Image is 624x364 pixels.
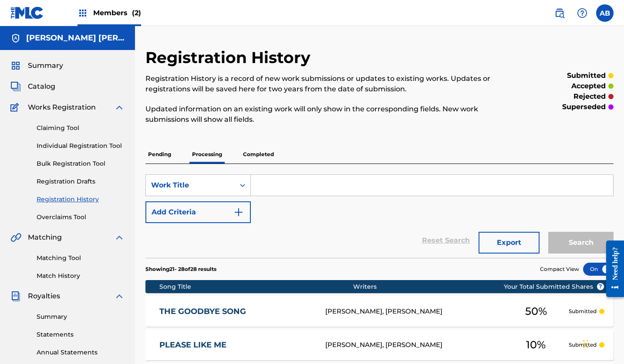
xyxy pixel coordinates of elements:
a: Claiming Tool [37,124,125,133]
img: MLC Logo [10,7,44,19]
img: Top Rightsholders [78,8,88,18]
p: Updated information on an existing work will only show in the corresponding fields. New work subm... [145,104,506,125]
a: Public Search [551,4,568,22]
div: User Menu [596,4,614,22]
button: Add Criteria [145,201,251,223]
div: Work Title [151,180,229,190]
p: Submitted [569,307,597,315]
form: Search Form [145,174,614,258]
img: expand [114,291,125,301]
span: Catalog [28,81,55,92]
img: search [554,8,565,18]
a: PLEASE LIKE ME [159,340,314,350]
a: Statements [37,330,125,339]
img: expand [114,102,125,113]
span: Members [93,8,141,18]
p: Pending [145,145,174,164]
img: Works Registration [10,102,22,113]
a: Annual Statements [37,348,125,357]
span: Compact View [540,265,579,273]
a: Match History [37,271,125,281]
div: [PERSON_NAME], [PERSON_NAME] [325,340,503,350]
div: Help [573,4,591,22]
div: Drag [583,331,588,357]
h2: Registration History [145,48,315,67]
a: Individual Registration Tool [37,141,125,150]
span: Your Total Submitted Shares [504,282,604,291]
a: Registration History [37,195,125,204]
div: [PERSON_NAME], [PERSON_NAME] [325,307,503,317]
div: Writers [353,282,531,291]
span: 50 % [525,304,547,319]
img: help [577,8,587,18]
img: expand [114,232,125,243]
span: Summary [28,60,63,71]
span: Royalties [28,291,60,301]
img: 9d2ae6d4665cec9f34b9.svg [233,207,244,217]
p: Completed [240,145,277,164]
img: Matching [10,232,21,243]
a: THE GOODBYE SONG [159,307,314,317]
p: Showing 21 - 28 of 28 results [145,265,216,273]
iframe: Chat Widget [580,322,624,364]
span: Works Registration [28,102,96,113]
p: rejected [573,91,606,102]
div: Song Title [159,282,353,291]
a: Summary [37,312,125,321]
a: Overclaims Tool [37,213,125,222]
a: Bulk Registration Tool [37,159,125,168]
span: (2) [132,9,141,17]
p: accepted [571,81,606,91]
a: CatalogCatalog [10,81,55,92]
span: 10 % [526,337,546,353]
img: Summary [10,60,21,71]
p: submitted [567,70,606,81]
p: Registration History is a record of new work submissions or updates to existing works. Updates or... [145,73,506,94]
span: Matching [28,232,62,243]
button: Export [479,232,540,254]
p: Processing [189,145,225,164]
a: Matching Tool [37,254,125,263]
img: Catalog [10,81,21,92]
a: SummarySummary [10,60,63,71]
iframe: Resource Center [600,231,624,306]
span: ? [597,283,604,290]
img: Accounts [10,33,21,43]
p: Submitted [569,341,597,349]
a: Registration Drafts [37,177,125,186]
img: Royalties [10,291,21,301]
h5: Ashley Nicole Edwards [26,33,125,43]
p: superseded [562,102,606,112]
